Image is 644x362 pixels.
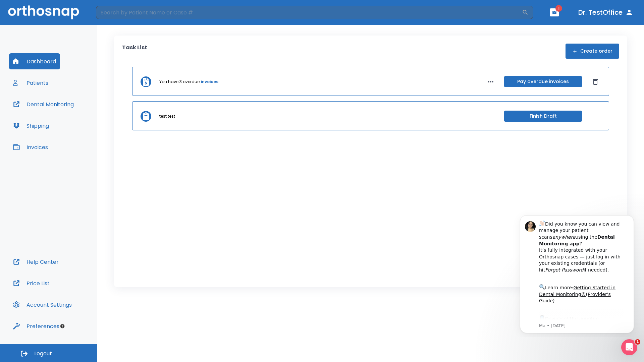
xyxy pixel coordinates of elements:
[555,5,562,12] span: 1
[29,107,89,119] a: App Store
[9,75,52,91] button: Patients
[29,114,114,120] p: Message from Ma, sent 4w ago
[9,254,63,270] button: Help Center
[9,139,52,155] button: Invoices
[159,79,200,85] p: You have 3 overdue
[566,44,619,59] button: Create order
[621,339,637,355] iframe: Intercom live chat
[9,53,60,69] button: Dashboard
[29,105,114,139] div: Download the app: | ​ Let us know if you need help getting started!
[122,44,147,59] p: Task List
[590,76,601,87] button: Dismiss
[504,111,582,122] button: Finish Draft
[34,350,52,357] span: Logout
[159,113,175,119] p: test test
[9,96,78,112] button: Dental Monitoring
[8,5,79,19] img: Orthosnap
[9,318,63,334] button: Preferences
[9,275,54,291] button: Price List
[59,323,65,329] div: Tooltip anchor
[9,118,53,134] button: Shipping
[114,10,119,16] button: Dismiss notification
[201,79,218,85] a: invoices
[96,6,522,19] input: Search by Patient Name or Case #
[9,297,76,313] button: Account Settings
[635,339,640,345] span: 1
[576,6,636,18] button: Dr. TestOffice
[504,76,582,87] button: Pay overdue invoices
[510,209,644,337] iframe: Intercom notifications message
